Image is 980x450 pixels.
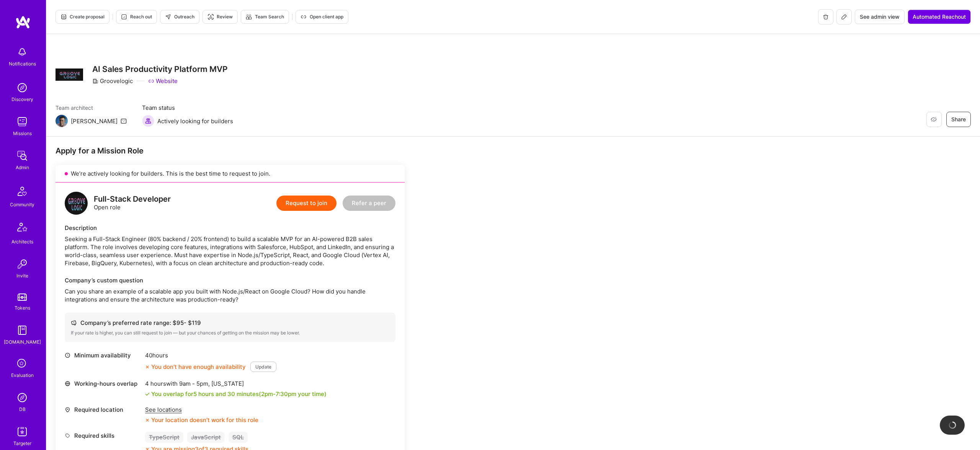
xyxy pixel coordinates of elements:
[151,390,327,398] div: You overlap for 5 hours and 30 minutes ( your time)
[65,224,395,232] div: Description
[246,13,284,20] span: Team Search
[65,406,141,414] div: Required location
[15,357,29,371] i: icon SelectionTeam
[92,77,133,85] div: Groovelogic
[855,10,905,24] button: See admin view
[15,80,30,95] img: discovery
[65,276,395,284] div: Company’s custom question
[860,13,900,21] span: See admin view
[947,420,957,430] img: loading
[4,338,41,346] div: [DOMAIN_NAME]
[343,196,395,211] button: Refer a peer
[56,115,68,127] img: Team Architect
[145,432,183,443] div: TypeScript
[19,405,26,413] div: DB
[142,104,233,112] span: Team status
[145,392,150,396] i: icon Check
[94,195,171,211] div: Open role
[116,10,157,24] button: Reach out
[15,424,30,439] img: Skill Targeter
[142,115,154,127] img: Actively looking for builders
[11,95,33,103] div: Discovery
[9,60,36,68] div: Notifications
[15,15,31,29] img: logo
[71,330,389,336] div: If your rate is higher, you can still request to join — but your chances of getting on the missio...
[10,201,34,209] div: Community
[121,118,127,124] i: icon Mail
[301,13,343,20] span: Open client app
[908,10,971,24] button: Automated Reachout
[145,406,258,414] div: See locations
[276,196,336,211] button: Request to join
[15,304,30,312] div: Tokens
[71,117,118,125] div: [PERSON_NAME]
[946,112,971,127] button: Share
[65,381,70,386] i: icon World
[18,293,27,301] img: tokens
[56,146,405,156] div: Apply for a Mission Role
[296,10,348,24] button: Open client app
[13,439,31,447] div: Targeter
[15,323,30,338] img: guide book
[13,182,31,201] img: Community
[94,195,171,203] div: Full-Stack Developer
[145,416,258,424] div: Your location doesn’t work for this role
[65,407,70,412] i: icon Location
[60,13,105,20] span: Create proposal
[71,319,389,327] div: Company’s preferred rate range: $ 95 - $ 119
[13,129,32,137] div: Missions
[56,165,405,183] div: We’re actively looking for builders. This is the best time to request to join.
[13,219,31,238] img: Architects
[65,352,70,358] i: icon Clock
[15,44,30,60] img: bell
[15,148,30,163] img: admin teamwork
[56,68,83,81] img: Company Logo
[148,77,178,85] a: Website
[15,390,30,405] img: Admin Search
[11,238,33,246] div: Architects
[56,10,109,24] button: Create proposal
[157,117,233,125] span: Actively looking for builders
[913,13,966,21] span: Automated Reachout
[203,10,238,24] button: Review
[56,104,127,112] span: Team architect
[178,380,211,387] span: 9am - 5pm ,
[65,380,141,388] div: Working-hours overlap
[121,13,152,20] span: Reach out
[229,432,248,443] div: SQL
[145,351,276,359] div: 40 hours
[92,78,98,84] i: icon CompanyGray
[65,235,395,267] div: Seeking a Full-Stack Engineer (80% backend / 20% frontend) to build a scalable MVP for an AI-powe...
[60,14,67,20] i: icon Proposal
[65,433,70,439] i: icon Tag
[187,432,225,443] div: JavaScript
[145,363,246,371] div: You don’t have enough availability
[65,287,395,303] p: Can you share an example of a scalable app you built with Node.js/React on Google Cloud? How did ...
[15,114,30,129] img: teamwork
[261,390,296,398] span: 2pm - 7:30pm
[241,10,289,24] button: Team Search
[65,432,141,440] div: Required skills
[11,371,34,379] div: Evaluation
[145,380,327,388] div: 4 hours with [US_STATE]
[931,116,937,122] i: icon EyeClosed
[207,14,214,20] i: icon Targeter
[145,418,150,422] i: icon CloseOrange
[250,362,276,372] button: Update
[160,10,199,24] button: Outreach
[145,365,150,369] i: icon CloseOrange
[92,64,228,74] h3: AI Sales Productivity Platform MVP
[65,192,88,215] img: logo
[207,13,233,20] span: Review
[951,116,966,123] span: Share
[16,163,29,171] div: Admin
[16,272,28,280] div: Invite
[15,256,30,272] img: Invite
[71,320,77,326] i: icon Cash
[165,13,194,20] span: Outreach
[65,351,141,359] div: Minimum availability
